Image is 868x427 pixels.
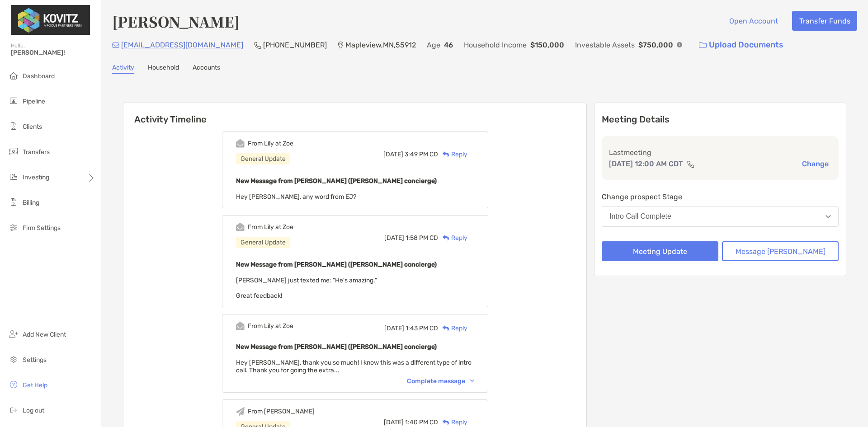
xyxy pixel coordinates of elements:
img: Reply icon [443,235,449,241]
span: Log out [23,407,44,414]
img: investing icon [8,171,19,182]
span: 3:49 PM CD [405,150,438,158]
span: [DATE] [383,150,403,158]
span: Clients [23,123,42,131]
button: Intro Call Complete [602,206,839,227]
img: logout icon [8,404,19,415]
img: button icon [699,42,707,48]
button: Open Account [722,11,785,31]
img: Reply icon [443,419,449,425]
a: Accounts [193,64,220,74]
span: [DATE] [384,234,404,242]
img: Event icon [236,223,245,231]
img: pipeline icon [8,95,19,106]
img: Phone Icon [254,42,261,49]
span: 1:40 PM CD [405,418,438,426]
span: Get Help [23,381,47,389]
img: communication type [687,160,695,168]
div: From Lily at Zoe [248,322,293,330]
span: Firm Settings [23,224,61,232]
button: Transfer Funds [792,11,857,31]
div: General Update [236,237,290,248]
img: Event icon [236,407,245,416]
img: Open dropdown arrow [826,215,831,218]
span: Billing [23,199,39,206]
span: Transfers [23,148,50,156]
img: dashboard icon [8,70,19,81]
span: Settings [23,356,47,364]
div: Reply [438,233,467,243]
div: Reply [438,324,467,333]
div: Reply [438,418,467,427]
div: Intro Call Complete [609,212,671,221]
p: $150,000 [530,39,564,51]
p: $750,000 [638,39,673,51]
span: [DATE] [384,418,404,426]
img: add_new_client icon [8,328,19,339]
a: Activity [112,64,134,74]
img: Reply icon [443,151,449,157]
img: Email Icon [112,42,119,48]
p: Meeting Details [602,114,839,125]
img: clients icon [8,121,19,131]
h6: Activity Timeline [123,103,586,125]
span: Hey [PERSON_NAME], thank you so much! I know this was a different type of intro call. Thank you f... [236,359,472,374]
div: Complete message [407,377,474,385]
div: From Lily at Zoe [248,223,293,231]
span: 1:58 PM CD [406,234,438,242]
img: Event icon [236,322,245,330]
p: [DATE] 12:00 AM CDT [609,158,683,169]
p: [EMAIL_ADDRESS][DOMAIN_NAME] [121,39,243,51]
b: New Message from [PERSON_NAME] ([PERSON_NAME] concierge) [236,177,437,185]
button: Change [799,159,831,169]
img: get-help icon [8,379,19,390]
span: Pipeline [23,98,45,105]
img: firm-settings icon [8,222,19,233]
b: New Message from [PERSON_NAME] ([PERSON_NAME] concierge) [236,261,437,268]
span: 1:43 PM CD [406,324,438,332]
span: Hey [PERSON_NAME], any word from EJ? [236,193,356,201]
div: From [PERSON_NAME] [248,408,315,415]
div: General Update [236,153,290,164]
p: 46 [444,39,453,51]
img: settings icon [8,354,19,365]
span: Investing [23,174,49,181]
img: Chevron icon [470,380,474,382]
a: Upload Documents [693,35,789,55]
img: transfers icon [8,146,19,157]
a: Household [148,64,179,74]
span: [PERSON_NAME]! [11,49,95,56]
p: Age [427,39,440,51]
p: Investable Assets [575,39,635,51]
b: New Message from [PERSON_NAME] ([PERSON_NAME] concierge) [236,343,437,351]
p: Household Income [464,39,527,51]
h4: [PERSON_NAME] [112,11,240,32]
p: Change prospect Stage [602,191,839,202]
span: [DATE] [384,324,404,332]
button: Meeting Update [602,241,718,261]
p: Mapleview , MN , 55912 [345,39,416,51]
div: From Lily at Zoe [248,140,293,147]
img: billing icon [8,197,19,207]
span: [PERSON_NAME] just texted me: "He's amazing." Great feedback! [236,277,377,300]
img: Reply icon [443,325,449,331]
img: Location Icon [338,42,344,49]
p: [PHONE_NUMBER] [263,39,327,51]
span: Add New Client [23,331,66,338]
button: Message [PERSON_NAME] [722,241,839,261]
p: Last meeting [609,147,831,158]
img: Info Icon [677,42,682,47]
div: Reply [438,150,467,159]
img: Event icon [236,139,245,148]
img: Zoe Logo [11,4,90,36]
span: Dashboard [23,72,55,80]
